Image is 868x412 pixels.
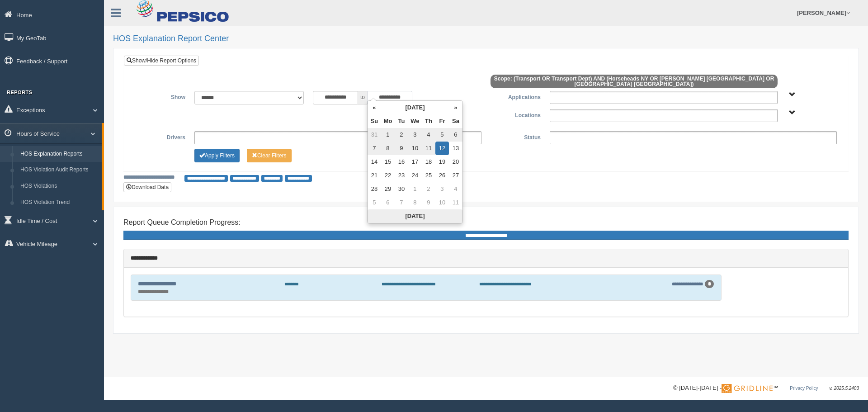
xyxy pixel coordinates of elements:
[408,142,422,155] td: 10
[395,114,408,128] th: Tu
[395,182,408,196] td: 30
[449,182,462,196] td: 4
[381,169,395,182] td: 22
[123,218,849,227] h4: Report Queue Completion Progress:
[408,155,422,169] td: 17
[368,101,381,114] th: «
[790,386,818,391] a: Privacy Policy
[16,162,102,178] a: HOS Violation Audit Reports
[408,169,422,182] td: 24
[722,384,773,393] img: Gridline
[408,196,422,209] td: 8
[368,196,381,209] td: 5
[395,196,408,209] td: 7
[381,128,395,142] td: 1
[491,75,778,88] span: Scope: (Transport OR Transport Dept) AND (Horseheads NY OR [PERSON_NAME] [GEOGRAPHIC_DATA] OR [GE...
[368,182,381,196] td: 28
[435,142,449,155] td: 12
[123,182,171,192] button: Download Data
[422,114,435,128] th: Th
[422,182,435,196] td: 2
[395,155,408,169] td: 16
[381,155,395,169] td: 15
[368,128,381,142] td: 31
[422,169,435,182] td: 25
[422,128,435,142] td: 4
[395,169,408,182] td: 23
[830,386,859,391] span: v. 2025.5.2403
[131,131,190,142] label: Drivers
[449,155,462,169] td: 20
[381,101,449,114] th: [DATE]
[408,128,422,142] td: 3
[673,384,859,393] div: © [DATE]-[DATE] - ™
[435,169,449,182] td: 26
[422,155,435,169] td: 18
[449,128,462,142] td: 6
[124,56,199,66] a: Show/Hide Report Options
[131,91,190,102] label: Show
[486,91,545,102] label: Applications
[368,114,381,128] th: Su
[16,194,102,211] a: HOS Violation Trend
[247,149,292,162] button: Change Filter Options
[449,114,462,128] th: Sa
[408,114,422,128] th: We
[368,142,381,155] td: 7
[358,91,367,104] span: to
[113,34,859,43] h2: HOS Explanation Report Center
[16,146,102,162] a: HOS Explanation Reports
[422,196,435,209] td: 9
[486,131,545,142] label: Status
[368,209,462,223] th: [DATE]
[194,149,240,162] button: Change Filter Options
[16,178,102,194] a: HOS Violations
[408,182,422,196] td: 1
[435,114,449,128] th: Fr
[381,114,395,128] th: Mo
[435,182,449,196] td: 3
[435,128,449,142] td: 5
[381,196,395,209] td: 6
[435,196,449,209] td: 10
[449,169,462,182] td: 27
[449,142,462,155] td: 13
[368,169,381,182] td: 21
[381,142,395,155] td: 8
[449,101,462,114] th: »
[381,182,395,196] td: 29
[435,155,449,169] td: 19
[449,196,462,209] td: 11
[486,109,545,120] label: Locations
[395,142,408,155] td: 9
[422,142,435,155] td: 11
[395,128,408,142] td: 2
[368,155,381,169] td: 14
